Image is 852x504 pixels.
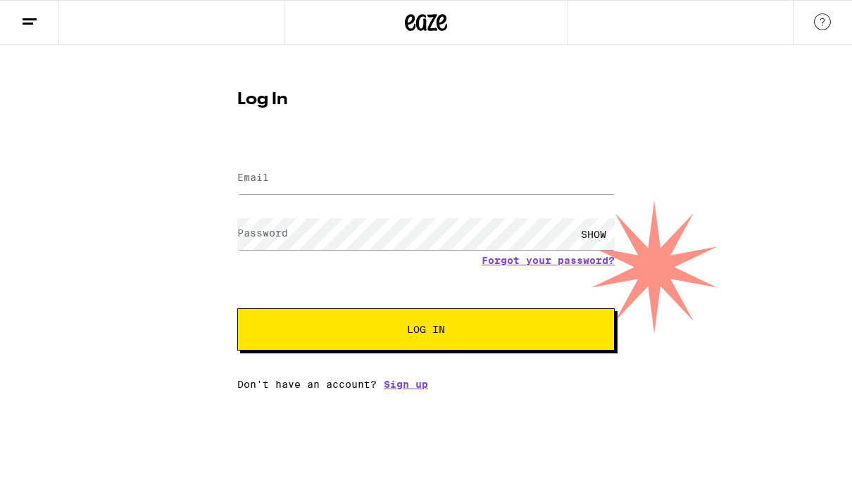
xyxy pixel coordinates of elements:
[384,379,428,390] a: Sign up
[237,227,288,239] label: Password
[237,92,615,108] h1: Log In
[237,379,615,390] div: Don't have an account?
[572,218,615,250] div: SHOW
[237,172,269,183] label: Email
[482,255,615,266] a: Forgot your password?
[237,308,615,351] button: Log In
[237,163,615,194] input: Email
[407,325,445,334] span: Log In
